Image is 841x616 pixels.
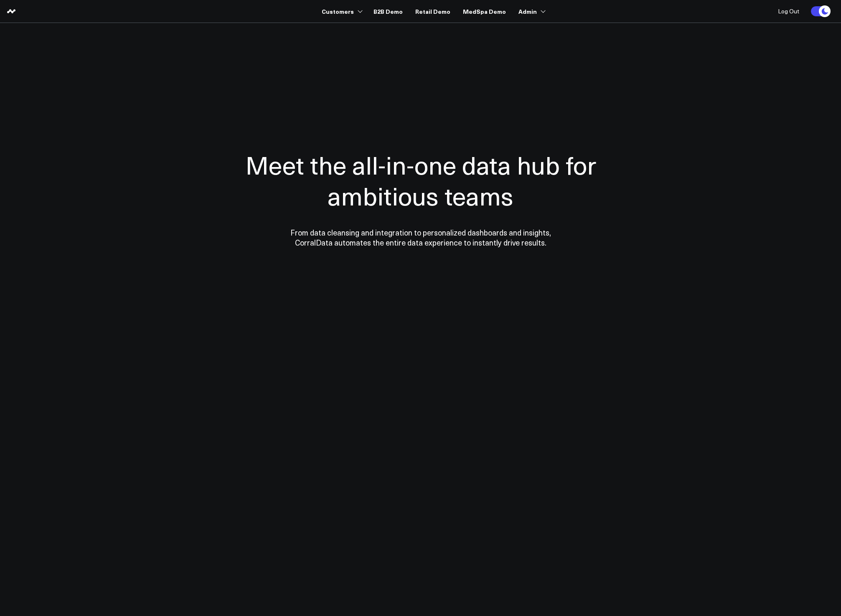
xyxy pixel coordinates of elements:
[518,4,544,19] a: Admin
[373,4,403,19] a: B2B Demo
[272,228,569,248] p: From data cleansing and integration to personalized dashboards and insights, CorralData automates...
[216,149,625,211] h1: Meet the all-in-one data hub for ambitious teams
[463,4,506,19] a: MedSpa Demo
[415,4,450,19] a: Retail Demo
[322,4,361,19] a: Customers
